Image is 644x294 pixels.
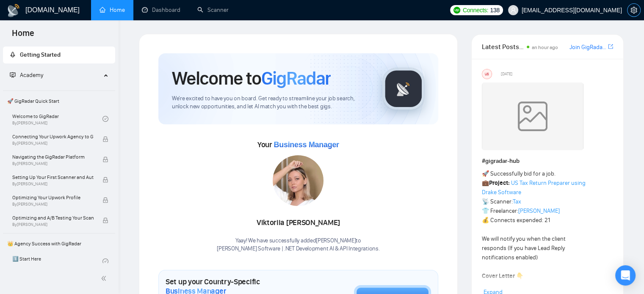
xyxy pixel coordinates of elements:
[627,7,641,14] a: setting
[102,136,108,142] span: lock
[608,43,613,51] a: export
[482,157,613,166] h1: # gigradar-hub
[513,198,521,205] a: Tax
[12,222,94,227] span: By [PERSON_NAME]
[4,93,114,110] span: 🚀 GigRadar Quick Start
[7,4,20,17] img: logo
[518,207,560,214] a: [PERSON_NAME]
[102,177,108,183] span: lock
[197,6,229,14] a: searchScanner
[382,68,425,110] img: gigradar-logo.png
[490,5,499,15] span: 138
[10,71,43,79] span: Academy
[102,157,108,162] span: lock
[217,216,379,230] div: Viktoriia [PERSON_NAME]
[615,265,636,286] div: Open Intercom Messenger
[10,72,16,78] span: fund-projection-screen
[274,140,339,149] span: Business Manager
[482,41,524,52] span: Latest Posts from the GigRadar Community
[463,5,488,15] span: Connects:
[101,274,109,283] span: double-left
[12,161,94,166] span: By [PERSON_NAME]
[627,3,641,17] button: setting
[501,70,512,78] span: [DATE]
[12,214,94,222] span: Optimizing and A/B Testing Your Scanner for Better Results
[532,44,558,50] span: an hour ago
[172,67,331,90] h1: Welcome to
[12,141,94,146] span: By [PERSON_NAME]
[12,110,102,128] a: Welcome to GigRadarBy[PERSON_NAME]
[510,7,516,13] span: user
[12,173,94,181] span: Setting Up Your First Scanner and Auto-Bidder
[3,47,115,63] li: Getting Started
[217,245,379,253] p: [PERSON_NAME] Software | .NET Development AI & API Integrations .
[12,193,94,202] span: Optimizing Your Upwork Profile
[4,235,114,252] span: 👑 Agency Success with GigRadar
[102,258,108,264] span: check-circle
[12,181,94,187] span: By [PERSON_NAME]
[12,132,94,141] span: Connecting Your Upwork Agency to GigRadar
[142,6,180,14] a: dashboardDashboard
[102,116,108,122] span: check-circle
[5,27,41,45] span: Home
[482,179,586,196] a: US Tax Return Preparer using Drake Software
[10,52,16,58] span: rocket
[102,197,108,203] span: lock
[627,7,640,14] span: setting
[482,69,492,79] div: US
[608,43,613,50] span: export
[482,272,523,280] strong: Cover Letter 👇
[261,67,331,90] span: GigRadar
[12,202,94,207] span: By [PERSON_NAME]
[453,7,460,14] img: upwork-logo.png
[482,82,583,150] img: weqQh+iSagEgQAAAABJRU5ErkJggg==
[12,252,102,271] a: 1️⃣ Start Here
[100,6,125,14] a: homeHome
[12,153,94,161] span: Navigating the GigRadar Platform
[20,51,61,58] span: Getting Started
[273,155,323,206] img: 1686859828830-18.jpg
[20,71,43,79] span: Academy
[172,95,369,111] span: We're excited to have you on board. Get ready to streamline your job search, unlock new opportuni...
[102,217,108,223] span: lock
[257,140,339,149] span: Your
[489,179,510,187] strong: Project:
[569,43,606,52] a: Join GigRadar Slack Community
[217,237,379,253] div: Yaay! We have successfully added [PERSON_NAME] to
